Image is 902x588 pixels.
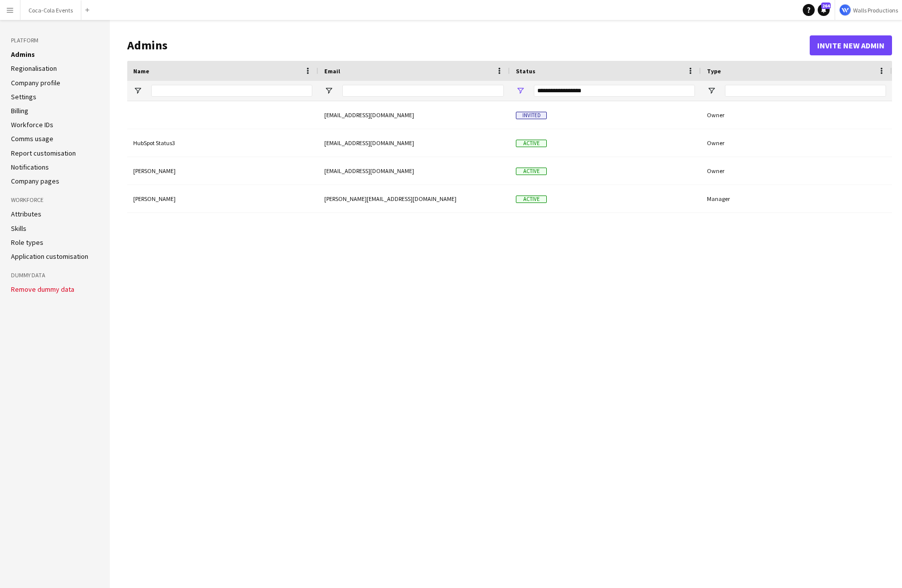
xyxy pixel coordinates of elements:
[11,50,35,59] a: Admins
[701,157,892,185] div: Owner
[725,85,886,97] input: Type Filter Input
[318,101,510,129] div: [EMAIL_ADDRESS][DOMAIN_NAME]
[151,85,312,97] input: Name Filter Input
[324,67,340,75] span: Email
[133,86,142,95] button: Open Filter Menu
[11,78,60,87] a: Company profile
[516,86,525,95] button: Open Filter Menu
[516,67,535,75] span: Status
[11,209,41,218] a: Attributes
[11,92,36,101] a: Settings
[127,185,318,212] div: [PERSON_NAME]
[318,129,510,157] div: [EMAIL_ADDRESS][DOMAIN_NAME]
[324,86,333,95] button: Open Filter Menu
[516,196,547,203] span: Active
[11,106,28,115] a: Billing
[127,157,318,185] div: [PERSON_NAME]
[11,196,99,204] h3: Workforce
[11,163,49,172] a: Notifications
[11,252,88,261] a: Application customisation
[11,149,76,158] a: Report customisation
[127,129,318,157] div: HubSpot Status3
[11,224,26,233] a: Skills
[20,0,81,20] button: Coca-Cola Events
[516,140,547,147] span: Active
[133,67,149,75] span: Name
[11,271,99,280] h3: Dummy Data
[318,185,510,212] div: [PERSON_NAME][EMAIL_ADDRESS][DOMAIN_NAME]
[11,238,43,247] a: Role types
[853,6,898,14] span: Walls Productions
[11,134,53,143] a: Comms usage
[810,35,892,55] button: Invite new admin
[318,157,510,185] div: [EMAIL_ADDRESS][DOMAIN_NAME]
[701,101,892,129] div: Owner
[11,64,57,73] a: Regionalisation
[701,129,892,157] div: Owner
[701,185,892,212] div: Manager
[127,38,810,53] h1: Admins
[707,86,716,95] button: Open Filter Menu
[11,36,99,45] h3: Platform
[821,2,831,9] span: 264
[342,85,504,97] input: Email Filter Input
[707,67,721,75] span: Type
[516,168,547,175] span: Active
[818,4,830,16] a: 264
[11,285,74,293] button: Remove dummy data
[516,112,547,119] span: Invited
[839,4,851,16] img: Logo
[11,120,53,129] a: Workforce IDs
[11,177,59,186] a: Company pages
